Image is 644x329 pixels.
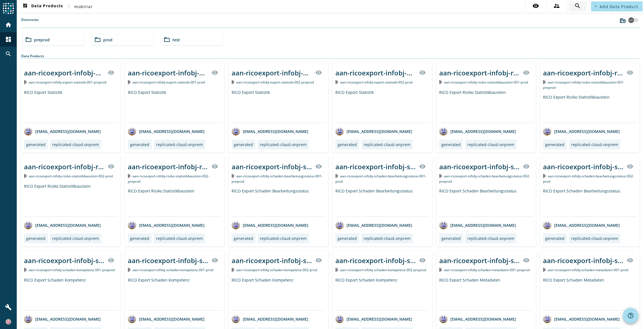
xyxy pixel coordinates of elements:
div: [EMAIL_ADDRESS][DOMAIN_NAME] [543,315,620,323]
div: aan-ricoexport-infobj-export-statistik-001-_stage_ [128,68,208,77]
div: RICO Export Risiko Statistikbaustein [439,90,533,123]
button: Data Products [20,1,65,11]
div: aan-ricoexport-infobj-export-statistik-002-_stage_ [335,68,416,77]
img: Kafka Topic: aan-ricoexport-infobj-risiko-statistikbaustein-001-prod [439,80,442,84]
div: RICO Export Statistik [335,90,429,123]
span: Kafka Topic: aan-ricoexport-infobj-schaden-metadaten-001-prod [548,268,628,272]
div: RICO Export Risiko Statistikbaustein [128,188,222,216]
span: Kafka Topic: aan-ricoexport-infobj-risiko-statistikbaustein-002-prod [29,174,113,178]
div: RICO Export Schaden Bearbeitungsstatus [543,188,637,216]
div: RICO Export Schaden Metadaten [543,277,637,310]
span: test [172,37,180,42]
mat-icon: dashboard [5,36,12,43]
div: generated [338,236,357,241]
mat-icon: folder_open [94,36,101,43]
div: RICO Export Schaden Kompetenz [24,277,118,310]
div: [EMAIL_ADDRESS][DOMAIN_NAME] [335,127,412,135]
div: [EMAIL_ADDRESS][DOMAIN_NAME] [128,315,205,323]
div: [EMAIL_ADDRESS][DOMAIN_NAME] [543,221,620,229]
img: Kafka Topic: aan-ricoexport-infobj-risiko-statistikbaustein-002-prod [24,174,27,178]
div: aan-ricoexport-infobj-export-statistik-001-_stage_ [24,68,104,77]
span: Kafka Topic: aan-ricoexport-infobj-schaden-kompetenz-001-preprod [29,268,115,272]
div: aan-ricoexport-infobj-risiko-statistikbaustein-002-_stage_ [24,162,104,171]
div: Data Products [21,54,640,59]
div: aan-ricoexport-infobj-schaden-bearbeitungsstatus-001-_stage_ [232,162,312,171]
mat-icon: add [594,5,597,8]
button: mobiliar [72,1,95,11]
div: [EMAIL_ADDRESS][DOMAIN_NAME] [128,221,205,229]
span: Add Data Product [600,4,638,9]
div: replicated-cloud-onprem [156,236,203,241]
mat-icon: visibility [627,257,633,264]
div: generated [234,236,253,241]
div: [EMAIL_ADDRESS][DOMAIN_NAME] [543,127,620,135]
mat-icon: visibility [419,163,426,170]
span: Kafka Topic: aan-ricoexport-infobj-schaden-bearbeitungsstatus-002-preprod [439,174,530,184]
mat-icon: visibility [315,163,322,170]
span: Kafka Topic: aan-ricoexport-infobj-export-statistik-001-preprod [29,80,106,85]
img: avatar [128,221,136,229]
mat-icon: visibility [419,257,426,264]
span: Kafka Topic: aan-ricoexport-infobj-schaden-bearbeitungsstatus-001-prod [335,174,426,184]
img: Kafka Topic: aan-ricoexport-infobj-risiko-statistikbaustein-001-preprod [543,80,546,84]
span: mobiliar [74,4,93,9]
div: aan-ricoexport-infobj-schaden-bearbeitungsstatus-002-_stage_ [543,162,623,171]
div: aan-ricoexport-infobj-schaden-kompetenz-001-_stage_ [24,256,104,265]
img: 259ed7dfac5222f7bca45883c0824a13 [6,319,11,325]
div: generated [441,142,461,147]
div: replicated-cloud-onprem [364,142,410,147]
div: aan-ricoexport-infobj-schaden-kompetenz-002-_stage_ [335,256,416,265]
img: avatar [232,127,240,135]
div: RICO Export Statistik [128,90,222,123]
img: Kafka Topic: aan-ricoexport-infobj-schaden-metadaten-001-prod [543,268,546,272]
mat-icon: help_outline [627,312,634,319]
span: Kafka Topic: aan-ricoexport-infobj-schaden-bearbeitungsstatus-002-prod [543,174,634,184]
img: avatar [439,315,448,323]
div: generated [130,142,149,147]
div: RICO Export Risiko Statistikbaustein [543,94,637,123]
div: aan-ricoexport-infobj-schaden-bearbeitungsstatus-002-_stage_ [439,162,520,171]
img: Kafka Topic: aan-ricoexport-infobj-schaden-kompetenz-001-preprod [24,268,27,272]
span: Kafka Topic: aan-ricoexport-infobj-risiko-statistikbaustein-001-preprod [543,80,624,90]
div: [EMAIL_ADDRESS][DOMAIN_NAME] [335,221,412,229]
span: Kafka Topic: aan-ricoexport-infobj-schaden-bearbeitungsstatus-001-preprod [232,174,323,184]
div: [EMAIL_ADDRESS][DOMAIN_NAME] [24,221,101,229]
mat-icon: folder_open [164,36,170,43]
mat-icon: folder_open [25,36,32,43]
div: [EMAIL_ADDRESS][DOMAIN_NAME] [232,221,308,229]
mat-icon: visibility [108,69,114,76]
div: replicated-cloud-onprem [571,142,618,147]
div: generated [545,142,564,147]
span: Kafka Topic: aan-ricoexport-infobj-export-statistik-001-prod [133,80,205,85]
img: Kafka Topic: aan-ricoexport-infobj-schaden-bearbeitungsstatus-001-prod [335,174,338,178]
div: generated [26,236,45,241]
mat-icon: visibility [315,69,322,76]
mat-icon: supervisor_account [553,3,560,9]
div: RICO Export Schaden Kompetenz [232,277,325,310]
mat-icon: dashboard [22,3,28,10]
div: aan-ricoexport-infobj-export-statistik-002-_stage_ [232,68,312,77]
mat-icon: visibility [523,163,530,170]
div: [EMAIL_ADDRESS][DOMAIN_NAME] [439,127,516,135]
mat-icon: chevron_right [65,3,72,9]
span: Data Products [22,3,63,10]
img: avatar [24,127,32,135]
div: generated [441,236,461,241]
img: Kafka Topic: aan-ricoexport-infobj-schaden-kompetenz-002-preprod [335,268,338,272]
mat-icon: visibility [315,257,322,264]
img: Kafka Topic: aan-ricoexport-infobj-schaden-metadaten-001-preprod [439,268,442,272]
div: [EMAIL_ADDRESS][DOMAIN_NAME] [24,127,101,135]
img: Kafka Topic: aan-ricoexport-infobj-export-statistik-002-preprod [232,80,234,84]
mat-icon: visibility [212,257,218,264]
mat-icon: visibility [627,163,633,170]
img: Kafka Topic: aan-ricoexport-infobj-export-statistik-002-prod [335,80,338,84]
mat-icon: search [5,51,12,57]
span: prod [103,37,112,42]
img: Kafka Topic: aan-ricoexport-infobj-schaden-kompetenz-001-prod [128,268,130,272]
div: aan-ricoexport-infobj-schaden-bearbeitungsstatus-001-_stage_ [335,162,416,171]
div: generated [338,142,357,147]
img: Kafka Topic: aan-ricoexport-infobj-schaden-bearbeitungsstatus-002-prod [543,174,546,178]
mat-icon: visibility [108,163,114,170]
div: [EMAIL_ADDRESS][DOMAIN_NAME] [335,315,412,323]
mat-icon: visibility [108,257,114,264]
